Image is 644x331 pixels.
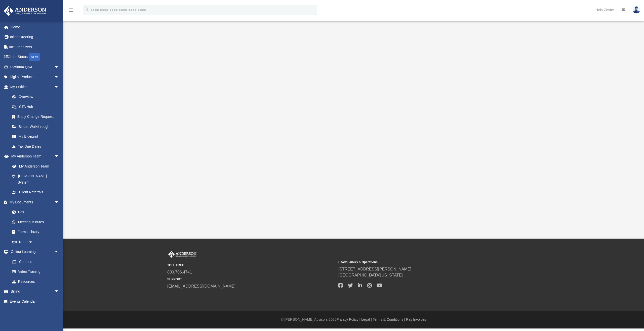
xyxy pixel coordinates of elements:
a: My Documentsarrow_drop_down [4,197,64,207]
span: arrow_drop_down [54,151,64,162]
img: Anderson Advisors Platinum Portal [2,6,48,16]
img: User Pic [633,6,640,14]
a: Digital Productsarrow_drop_down [4,72,67,82]
span: arrow_drop_down [54,82,64,92]
a: Notarize [7,237,64,247]
a: Privacy Policy | [337,317,360,321]
a: Courses [7,257,64,267]
a: My Blueprint [7,132,64,142]
a: [GEOGRAPHIC_DATA][US_STATE] [338,273,403,277]
a: 800.706.4741 [167,270,192,274]
a: Client Referrals [7,187,64,197]
small: SUPPORT [167,277,335,282]
a: Resources [7,277,64,287]
a: Terms & Conditions | [373,317,405,321]
i: search [84,7,90,12]
div: © [PERSON_NAME] Advisors 2025 [63,317,644,322]
a: Box [7,207,62,217]
span: arrow_drop_down [54,72,64,82]
a: My Anderson Team [7,161,62,171]
a: Tax Organizers [4,42,67,52]
span: arrow_drop_down [54,287,64,297]
a: Billingarrow_drop_down [4,287,67,297]
a: Entity Change Request [7,112,67,122]
a: Meeting Minutes [7,217,64,227]
small: TOLL FREE [167,263,335,267]
small: Headquarters & Operations [338,260,506,264]
span: arrow_drop_down [54,197,64,207]
a: Home [4,22,67,32]
div: NEW [29,53,40,61]
a: Overview [7,92,67,102]
a: Forms Library [7,227,62,237]
a: Online Learningarrow_drop_down [4,247,64,257]
a: CTA Hub [7,102,67,112]
a: My Anderson Teamarrow_drop_down [4,151,64,161]
a: Tax Due Dates [7,141,67,151]
a: [PERSON_NAME] System [7,171,64,187]
i: menu [68,7,74,13]
a: Platinum Q&Aarrow_drop_down [4,62,67,72]
a: [EMAIL_ADDRESS][DOMAIN_NAME] [167,284,235,288]
a: [STREET_ADDRESS][PERSON_NAME] [338,267,411,271]
a: Online Ordering [4,32,67,42]
a: Order StatusNEW [4,52,67,62]
a: Binder Walkthrough [7,122,67,132]
span: arrow_drop_down [54,62,64,72]
span: arrow_drop_down [54,247,64,257]
a: Video Training [7,267,62,277]
a: menu [68,10,74,13]
img: Anderson Advisors Platinum Portal [167,251,197,258]
a: Events Calendar [4,296,67,306]
a: Pay Invoices [406,317,426,321]
a: My Entitiesarrow_drop_down [4,82,67,92]
a: Legal | [361,317,372,321]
